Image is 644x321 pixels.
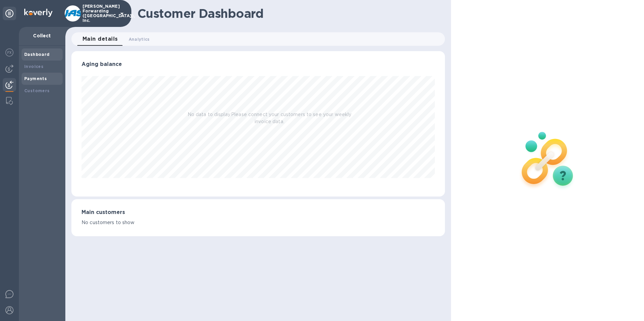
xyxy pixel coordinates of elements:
[3,7,16,20] div: Unpin categories
[5,48,13,57] img: Foreign exchange
[83,4,116,23] p: [PERSON_NAME] Forwarding ([GEOGRAPHIC_DATA]), Inc.
[137,6,440,21] h1: Customer Dashboard
[24,9,53,17] img: Logo
[82,209,435,216] h3: Main customers
[82,219,435,226] p: No customers to show
[83,34,118,44] span: Main details
[24,52,50,57] b: Dashboard
[129,36,150,43] span: Analytics
[24,76,47,81] b: Payments
[82,61,435,68] h3: Aging balance
[24,64,43,69] b: Invoices
[24,88,50,93] b: Customers
[24,32,60,39] p: Collect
